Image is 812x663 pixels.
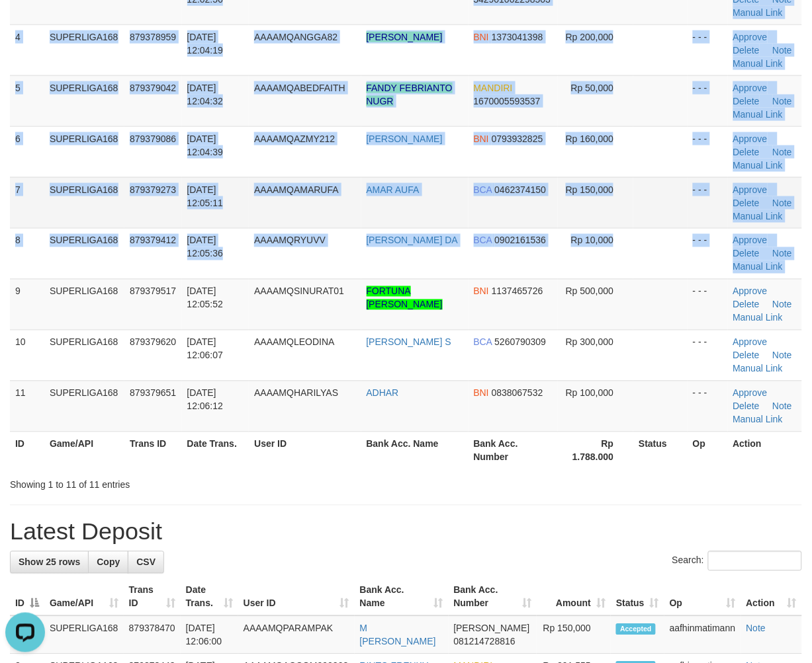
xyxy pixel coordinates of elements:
td: 6 [10,126,44,177]
td: aafhinmatimann [664,616,741,654]
span: AAAAMQANGGA82 [254,32,338,42]
a: FORTUNA [PERSON_NAME] [367,286,443,310]
td: SUPERLIGA168 [44,279,124,330]
span: 879379273 [130,184,176,195]
span: AAAAMQSINURAT01 [254,286,344,297]
a: Approve [733,388,768,399]
span: BNI [474,134,489,144]
span: Rp 500,000 [566,286,613,297]
th: Action [728,432,802,469]
span: [DATE] 12:04:19 [187,32,224,56]
td: - - - [688,126,728,177]
span: [DATE] 12:05:11 [187,184,224,208]
span: Accepted [616,624,656,635]
span: Copy 1137465726 to clipboard [492,286,543,297]
th: Rp 1.788.000 [558,432,633,469]
span: AAAAMQHARILYAS [254,388,338,399]
span: Rp 300,000 [566,337,613,348]
td: 9 [10,279,44,330]
span: AAAAMQAMARUFA [254,184,339,195]
span: Rp 50,000 [571,83,614,93]
span: [PERSON_NAME] [454,623,530,634]
th: Date Trans. [182,432,249,469]
td: SUPERLIGA168 [44,24,124,75]
span: Copy 0902161536 to clipboard [495,235,547,246]
span: BNI [474,388,489,399]
td: 7 [10,177,44,228]
a: CSV [128,551,164,574]
a: Note [773,147,793,157]
span: 879379042 [130,83,176,93]
div: Showing 1 to 11 of 11 entries [10,473,328,492]
td: - - - [688,228,728,279]
span: [DATE] 12:06:12 [187,388,224,412]
th: User ID: activate to sort column ascending [238,578,355,616]
a: Manual Link [733,160,784,171]
span: [DATE] 12:04:32 [187,83,224,106]
a: Delete [733,198,760,208]
a: Manual Link [733,7,784,18]
span: CSV [136,557,156,568]
span: 879379086 [130,134,176,144]
a: [PERSON_NAME] DA [367,235,458,246]
a: Note [773,198,793,208]
a: FANDY FEBRIANTO NUGR [367,83,453,106]
span: 879378959 [130,32,176,42]
h1: Latest Deposit [10,519,802,545]
th: User ID [249,432,361,469]
th: Bank Acc. Number: activate to sort column ascending [449,578,537,616]
a: Note [773,96,793,106]
a: Note [773,401,793,412]
th: Op [688,432,728,469]
span: 879379517 [130,286,176,297]
span: Copy 1670005593537 to clipboard [474,96,541,106]
td: SUPERLIGA168 [44,616,124,654]
th: ID [10,432,44,469]
td: 4 [10,24,44,75]
td: - - - [688,24,728,75]
td: [DATE] 12:06:00 [181,616,238,654]
td: SUPERLIGA168 [44,330,124,381]
td: - - - [688,177,728,228]
a: Note [773,45,793,56]
td: - - - [688,279,728,330]
a: Note [773,249,793,259]
a: Approve [733,235,768,246]
th: Amount: activate to sort column ascending [537,578,611,616]
td: 8 [10,228,44,279]
a: Copy [88,551,128,574]
th: Trans ID: activate to sort column ascending [124,578,181,616]
td: SUPERLIGA168 [44,177,124,228]
span: Copy 1373041398 to clipboard [492,32,543,42]
td: SUPERLIGA168 [44,126,124,177]
th: Op: activate to sort column ascending [664,578,741,616]
td: - - - [688,330,728,381]
td: - - - [688,381,728,432]
span: BNI [474,32,489,42]
a: Manual Link [733,109,784,120]
button: Open LiveChat chat widget [5,5,45,45]
span: AAAAMQLEODINA [254,337,334,348]
span: Copy 0462374150 to clipboard [495,184,547,195]
a: Delete [733,249,760,259]
span: [DATE] 12:04:39 [187,134,224,157]
a: Approve [733,83,768,93]
span: BNI [474,286,489,297]
span: 879379651 [130,388,176,399]
span: Rp 200,000 [566,32,613,42]
th: ID: activate to sort column descending [10,578,44,616]
a: Delete [733,147,760,157]
span: Copy 5260790309 to clipboard [495,337,547,348]
span: Show 25 rows [19,557,80,568]
span: Copy [97,557,120,568]
a: Approve [733,337,768,348]
th: Trans ID [124,432,181,469]
span: Copy 0793932825 to clipboard [492,134,543,144]
th: Status: activate to sort column ascending [611,578,664,616]
td: SUPERLIGA168 [44,75,124,126]
span: [DATE] 12:06:07 [187,337,224,361]
a: Manual Link [733,58,784,69]
a: ADHAR [367,388,399,399]
a: [PERSON_NAME] S [367,337,451,348]
a: Manual Link [733,313,784,323]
